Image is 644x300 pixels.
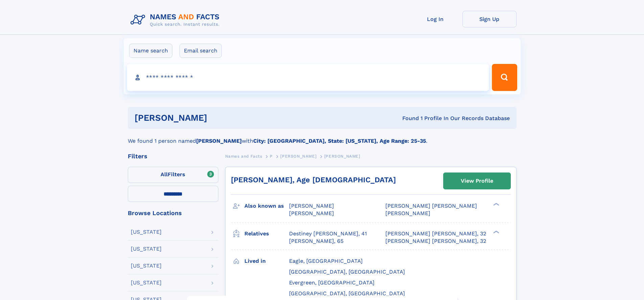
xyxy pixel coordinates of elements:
[492,230,500,234] div: ❯
[127,64,489,91] input: search input
[270,154,273,159] span: P
[289,210,334,216] span: [PERSON_NAME]
[135,114,305,122] h1: [PERSON_NAME]
[231,176,396,184] a: [PERSON_NAME], Age [DEMOGRAPHIC_DATA]
[385,210,430,216] span: [PERSON_NAME]
[225,152,262,160] a: Names and Facts
[131,280,162,285] div: [US_STATE]
[385,237,486,245] a: [PERSON_NAME] [PERSON_NAME], 32
[128,153,218,159] div: Filters
[289,290,405,297] span: [GEOGRAPHIC_DATA], [GEOGRAPHIC_DATA]
[131,263,162,269] div: [US_STATE]
[289,230,367,237] a: Destiney [PERSON_NAME], 41
[131,246,162,252] div: [US_STATE]
[324,154,360,159] span: [PERSON_NAME]
[492,64,517,91] button: Search Button
[289,279,375,286] span: Evergreen, [GEOGRAPHIC_DATA]
[128,129,517,145] div: We found 1 person named with .
[128,167,218,183] label: Filters
[280,154,316,159] span: [PERSON_NAME]
[289,269,405,275] span: [GEOGRAPHIC_DATA], [GEOGRAPHIC_DATA]
[270,152,273,160] a: P
[280,152,316,160] a: [PERSON_NAME]
[128,11,225,29] img: Logo Names and Facts
[289,203,334,209] span: [PERSON_NAME]
[492,202,500,207] div: ❯
[289,237,343,245] a: [PERSON_NAME], 65
[289,258,363,264] span: Eagle, [GEOGRAPHIC_DATA]
[128,210,218,216] div: Browse Locations
[244,228,289,239] h3: Relatives
[444,173,510,189] a: View Profile
[244,255,289,267] h3: Lived in
[461,173,493,189] div: View Profile
[385,230,486,237] a: [PERSON_NAME] [PERSON_NAME], 32
[244,200,289,212] h3: Also known as
[408,11,462,27] a: Log In
[253,138,426,144] b: City: [GEOGRAPHIC_DATA], State: [US_STATE], Age Range: 25-35
[385,203,477,209] span: [PERSON_NAME] [PERSON_NAME]
[161,171,168,178] span: All
[131,229,162,235] div: [US_STATE]
[196,138,242,144] b: [PERSON_NAME]
[180,44,222,58] label: Email search
[129,44,172,58] label: Name search
[462,11,517,27] a: Sign Up
[305,115,510,122] div: Found 1 Profile In Our Records Database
